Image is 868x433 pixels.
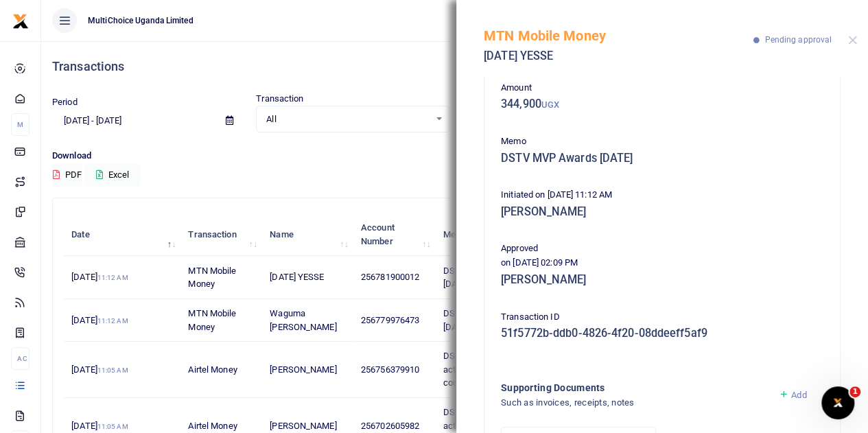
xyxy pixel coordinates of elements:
[501,310,823,325] p: Transaction ID
[52,109,215,132] input: select period
[71,364,128,375] span: [DATE]
[11,113,30,136] li: M
[52,59,857,74] h4: Transactions
[12,13,29,30] img: logo-small
[52,163,82,187] button: PDF
[501,188,823,202] p: Initiated on [DATE] 11:12 AM
[71,272,128,282] span: [DATE]
[97,274,128,281] small: 11:12 AM
[180,213,262,256] th: Transaction: activate to sort column ascending
[443,266,519,290] span: DSTV MVP Awards [DATE]
[82,14,199,27] span: MultiChoice Uganda Limited
[256,92,303,106] label: Transaction
[484,27,753,44] h5: MTN Mobile Money
[188,421,237,431] span: Airtel Money
[270,364,336,375] span: [PERSON_NAME]
[541,100,559,110] small: UGX
[501,327,823,340] h5: 51f5772b-ddb0-4826-4f20-08ddeeff5af9
[501,134,823,149] p: Memo
[84,163,141,187] button: Excel
[361,364,419,375] span: 256756379910
[849,386,860,397] span: 1
[443,351,525,388] span: DSTV Subs and activations commissions [DATE]
[361,272,419,282] span: 256781900012
[11,347,30,370] li: Ac
[52,149,857,163] p: Download
[484,49,753,63] h5: [DATE] YESSE
[97,366,128,374] small: 11:05 AM
[262,213,353,256] th: Name: activate to sort column ascending
[52,95,78,109] label: Period
[270,272,324,282] span: [DATE] YESSE
[266,113,429,126] span: All
[443,308,519,332] span: DSTV MVP Awards [DATE]
[71,315,128,325] span: [DATE]
[501,256,823,270] p: on [DATE] 02:09 PM
[97,423,128,430] small: 11:05 AM
[501,81,823,95] p: Amount
[821,386,854,419] iframe: Intercom live chat
[501,242,823,256] p: Approved
[270,421,336,431] span: [PERSON_NAME]
[188,364,237,375] span: Airtel Money
[97,317,128,325] small: 11:12 AM
[501,273,823,287] h5: [PERSON_NAME]
[501,152,823,165] h5: DSTV MVP Awards [DATE]
[848,36,857,45] button: Close
[12,15,29,25] a: logo-small logo-large logo-large
[188,308,236,332] span: MTN Mobile Money
[764,35,832,45] span: Pending approval
[361,315,419,325] span: 256779976473
[64,213,180,256] th: Date: activate to sort column descending
[501,205,823,219] h5: [PERSON_NAME]
[501,395,768,410] h4: Such as invoices, receipts, notes
[791,390,806,400] span: Add
[188,266,236,290] span: MTN Mobile Money
[270,308,336,332] span: Waguma [PERSON_NAME]
[779,390,807,400] a: Add
[501,97,823,111] h5: 344,900
[435,213,543,256] th: Memo: activate to sort column ascending
[71,421,128,431] span: [DATE]
[353,213,436,256] th: Account Number: activate to sort column ascending
[501,380,768,395] h4: Supporting Documents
